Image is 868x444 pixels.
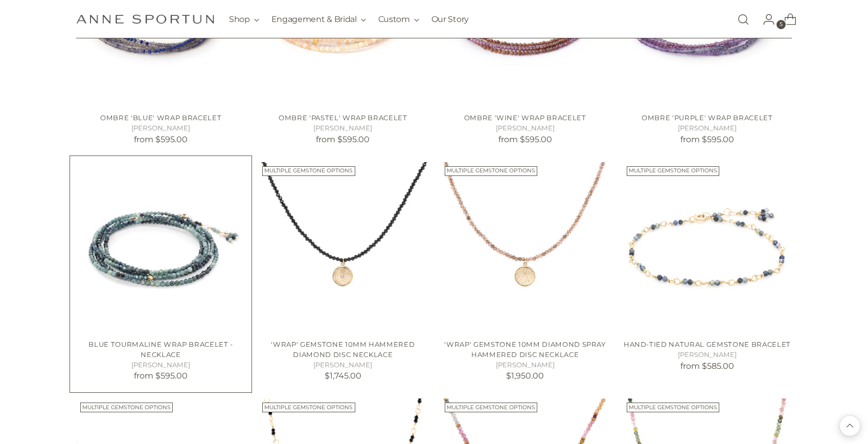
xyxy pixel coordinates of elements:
[441,123,610,134] h5: [PERSON_NAME]
[624,340,791,348] a: Hand-Tied Natural Gemstone Bracelet
[229,8,259,31] button: Shop
[76,14,214,24] a: Anne Sportun Fine Jewellery
[623,162,792,331] a: Hand-Tied Natural Gemstone Bracelet
[76,123,245,134] h5: [PERSON_NAME]
[279,114,407,122] a: Ombre 'Pastel' Wrap Bracelet
[76,134,245,146] p: from $595.00
[623,360,792,372] p: from $585.00
[776,20,786,29] span: 5
[258,360,427,370] h5: [PERSON_NAME]
[76,360,245,370] h5: [PERSON_NAME]
[733,9,753,30] a: Open search modal
[441,162,610,331] a: 'Wrap' Gemstone 10mm Diamond Spray Hammered Disc Necklace
[88,340,233,359] a: Blue Tourmaline Wrap Bracelet - Necklace
[325,371,361,381] span: $1,745.00
[431,8,469,31] a: Our Story
[840,416,860,436] button: Back to top
[441,134,610,146] p: from $595.00
[271,340,415,359] a: 'Wrap' Gemstone 10mm Hammered Diamond Disc Necklace
[623,134,792,146] p: from $595.00
[258,123,427,134] h5: [PERSON_NAME]
[258,162,427,331] a: 'Wrap' Gemstone 10mm Hammered Diamond Disc Necklace
[776,9,796,30] a: Open cart modal
[444,340,605,359] a: 'Wrap' Gemstone 10mm Diamond Spray Hammered Disc Necklace
[441,360,610,370] h5: [PERSON_NAME]
[642,114,772,122] a: Ombre 'Purple' Wrap Bracelet
[258,134,427,146] p: from $595.00
[100,114,221,122] a: Ombre 'Blue' Wrap Bracelet
[76,162,245,331] a: Blue Tourmaline Wrap Bracelet - Necklace
[378,8,419,31] button: Custom
[755,9,775,30] a: Go to the account page
[464,114,586,122] a: Ombre 'Wine' Wrap Bracelet
[76,370,245,382] p: from $595.00
[623,350,792,360] h5: [PERSON_NAME]
[623,123,792,134] h5: [PERSON_NAME]
[271,8,366,31] button: Engagement & Bridal
[506,371,544,381] span: $1,950.00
